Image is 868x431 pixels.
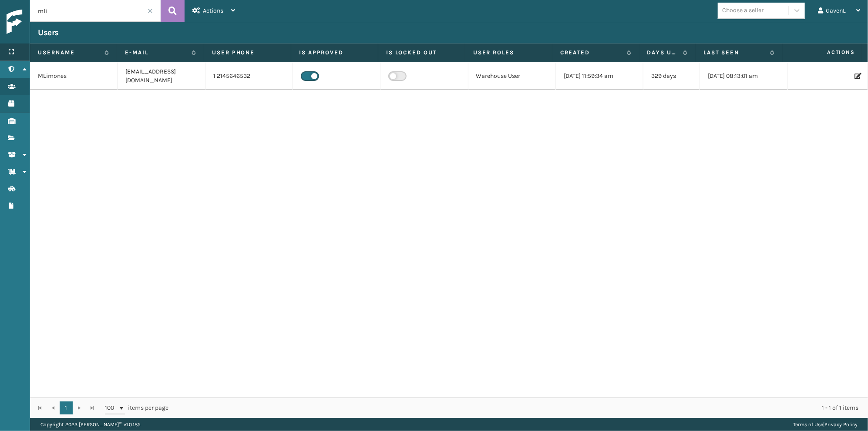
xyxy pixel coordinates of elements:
[855,73,860,79] i: Edit
[700,62,787,90] td: [DATE] 08:13:01 am
[556,62,643,90] td: [DATE] 11:59:34 am
[793,421,823,428] a: Terms of Use
[560,49,622,57] label: Created
[60,401,73,414] a: 1
[38,27,59,38] h3: Users
[703,49,766,57] label: Last Seen
[473,49,544,57] label: User Roles
[647,49,679,57] label: Days until password expires
[105,404,118,412] span: 100
[7,10,85,34] img: logo
[118,62,205,90] td: [EMAIL_ADDRESS][DOMAIN_NAME]
[468,62,556,90] td: Warehouse User
[38,49,100,57] label: Username
[722,6,764,15] div: Choose a seller
[386,49,457,57] label: Is Locked Out
[299,49,370,57] label: Is Approved
[205,62,293,90] td: 1 2145646532
[793,418,858,431] div: |
[203,7,223,14] span: Actions
[125,49,187,57] label: E-mail
[785,45,860,60] span: Actions
[212,49,283,57] label: User phone
[40,418,141,431] p: Copyright 2023 [PERSON_NAME]™ v 1.0.185
[105,401,168,414] span: items per page
[30,62,118,90] td: MLimones
[643,62,700,90] td: 329 days
[181,404,858,412] div: 1 - 1 of 1 items
[824,421,858,428] a: Privacy Policy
